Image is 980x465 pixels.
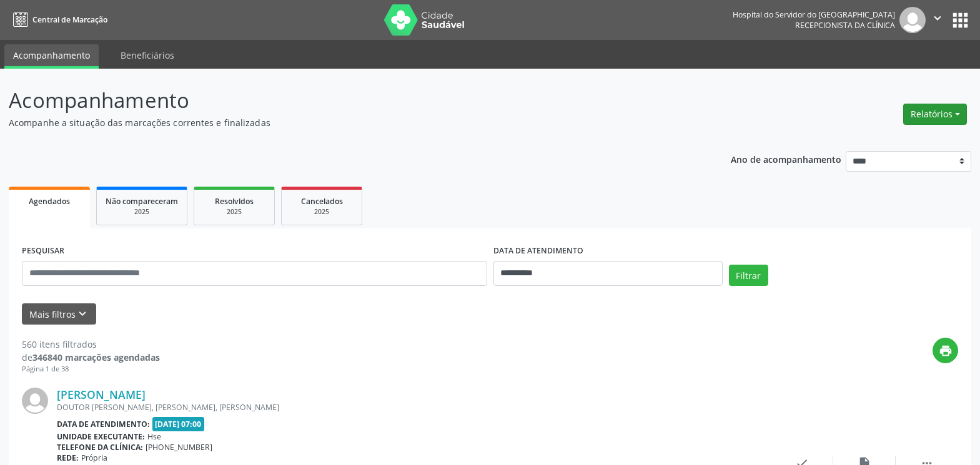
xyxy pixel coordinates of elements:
[9,116,683,129] p: Acompanhe a situação das marcações correntes e finalizadas
[795,20,895,31] span: Recepcionista da clínica
[106,196,178,207] span: Não compareceram
[29,196,70,207] span: Agendados
[926,7,949,33] button: 
[933,338,958,363] button: print
[57,402,771,413] div: DOUTOR [PERSON_NAME], [PERSON_NAME], [PERSON_NAME]
[57,442,143,453] b: Telefone da clínica:
[57,388,146,401] a: [PERSON_NAME]
[22,303,96,325] button: Mais filtroskeyboard_arrow_down
[22,338,160,351] div: 560 itens filtrados
[32,351,160,363] strong: 346840 marcações agendadas
[731,151,841,167] p: Ano de acompanhamento
[22,351,160,364] div: de
[57,431,145,442] b: Unidade executante:
[733,9,895,20] div: Hospital do Servidor do [GEOGRAPHIC_DATA]
[9,9,107,30] a: Central de Marcação
[57,419,150,429] b: Data de atendimento:
[9,85,683,116] p: Acompanhamento
[729,265,768,286] button: Filtrar
[203,207,265,217] div: 2025
[301,196,343,207] span: Cancelados
[57,453,79,463] b: Rede:
[4,44,99,69] a: Acompanhamento
[81,453,107,463] span: Própria
[939,344,953,358] i: print
[22,364,160,374] div: Página 1 de 38
[949,9,971,31] button: apps
[106,207,178,217] div: 2025
[899,7,926,33] img: img
[147,431,161,442] span: Hse
[152,417,205,431] span: [DATE] 07:00
[112,44,183,66] a: Beneficiários
[903,104,967,125] button: Relatórios
[22,388,48,414] img: img
[76,307,89,321] i: keyboard_arrow_down
[146,442,212,453] span: [PHONE_NUMBER]
[493,242,583,261] label: DATA DE ATENDIMENTO
[931,11,944,25] i: 
[22,242,64,261] label: PESQUISAR
[215,196,254,207] span: Resolvidos
[32,14,107,25] span: Central de Marcação
[290,207,353,217] div: 2025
